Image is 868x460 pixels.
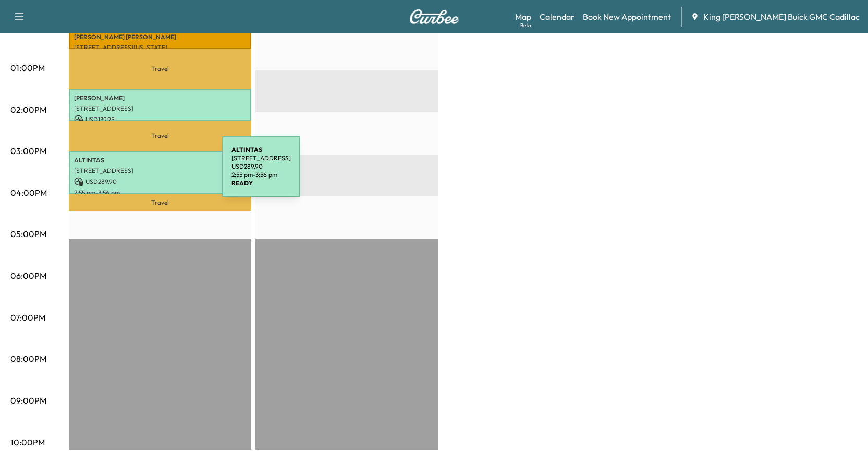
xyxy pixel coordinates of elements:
[74,177,246,186] p: USD 289.90
[409,9,459,24] img: Curbee Logo
[10,228,46,240] p: 05:00PM
[231,154,291,162] p: [STREET_ADDRESS]
[703,10,860,23] span: King [PERSON_NAME] Buick GMC Cadillac
[74,188,246,197] p: 2:55 pm - 3:56 pm
[74,115,246,124] p: USD 139.95
[74,94,246,102] p: [PERSON_NAME]
[10,269,46,282] p: 06:00PM
[10,311,45,324] p: 07:00PM
[231,162,291,171] p: USD 289.90
[74,156,246,164] p: ALTINTAS
[74,167,246,175] p: [STREET_ADDRESS]
[10,62,45,74] p: 01:00PM
[520,21,531,29] div: Beta
[10,103,46,116] p: 02:00PM
[74,33,246,41] p: [PERSON_NAME] [PERSON_NAME]
[69,194,251,211] p: Travel
[515,10,531,23] a: MapBeta
[10,186,47,199] p: 04:00PM
[583,10,671,23] a: Book New Appointment
[10,436,45,449] p: 10:00PM
[540,10,574,23] a: Calendar
[69,49,251,89] p: Travel
[10,394,46,407] p: 09:00PM
[231,146,262,154] b: ALTINTAS
[10,145,46,157] p: 03:00PM
[10,352,46,365] p: 08:00PM
[69,121,251,151] p: Travel
[74,104,246,113] p: [STREET_ADDRESS]
[231,179,253,187] b: READY
[231,171,291,179] p: 2:55 pm - 3:56 pm
[74,43,246,52] p: [STREET_ADDRESS][US_STATE]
